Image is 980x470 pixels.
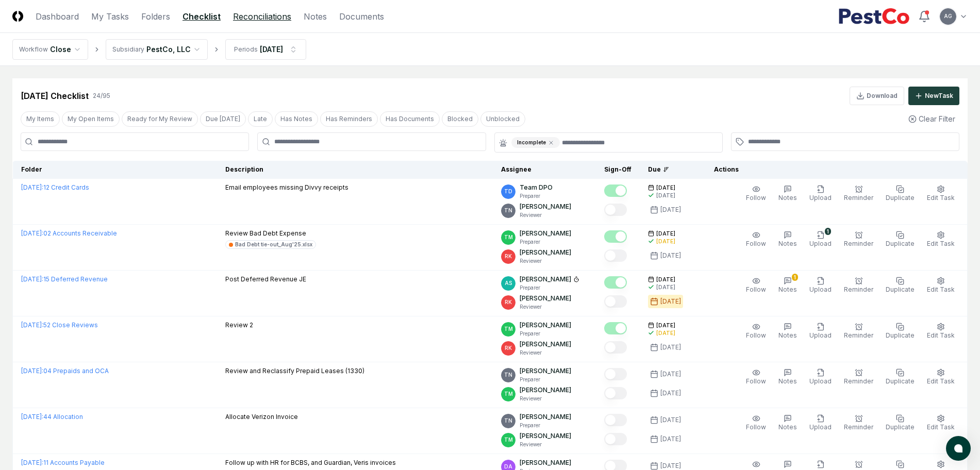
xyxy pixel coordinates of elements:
[604,276,627,289] button: Mark complete
[776,412,799,434] button: Notes
[520,183,553,192] p: Team DPO
[141,10,170,23] a: Folders
[504,233,513,241] span: TM
[927,423,955,431] span: Edit Task
[778,377,797,385] span: Notes
[648,165,689,174] div: Due
[842,412,875,434] button: Reminder
[886,240,915,247] span: Duplicate
[744,366,768,388] button: Follow
[234,45,258,54] div: Periods
[511,137,560,148] div: Incomplete
[886,423,915,431] span: Duplicate
[604,387,627,399] button: Mark complete
[660,389,681,398] div: [DATE]
[746,194,766,202] span: Follow
[339,10,384,23] a: Documents
[604,433,627,445] button: Mark complete
[21,367,109,375] a: [DATE]:04 Prepaids and OCA
[21,321,98,329] a: [DATE]:52 Close Reviews
[927,194,955,202] span: Edit Task
[493,161,596,179] th: Assignee
[807,321,834,342] button: Upload
[520,395,571,402] p: Reviewer
[21,321,43,329] span: [DATE] :
[842,229,875,250] button: Reminder
[505,253,512,260] span: RK
[807,412,834,434] button: Upload
[904,109,959,128] button: Clear Filter
[520,385,571,395] p: [PERSON_NAME]
[744,229,768,250] button: Follow
[12,39,306,60] nav: breadcrumb
[850,87,904,105] button: Download
[825,228,831,235] div: 1
[604,414,627,426] button: Mark complete
[596,161,640,179] th: Sign-Off
[844,240,873,247] span: Reminder
[442,111,478,127] button: Blocked
[842,321,875,342] button: Reminder
[844,194,873,202] span: Reminder
[927,286,955,293] span: Edit Task
[62,111,120,127] button: My Open Items
[842,183,875,205] button: Reminder
[225,321,253,330] p: Review 2
[660,415,681,425] div: [DATE]
[21,111,60,127] button: My Items
[21,413,83,421] a: [DATE]:44 Allocation
[504,325,513,333] span: TM
[520,366,571,376] p: [PERSON_NAME]
[13,161,217,179] th: Folder
[520,458,571,467] p: [PERSON_NAME]
[91,10,129,23] a: My Tasks
[842,366,875,388] button: Reminder
[520,229,571,238] p: [PERSON_NAME]
[225,240,316,249] a: Bad Debt tie-out_Aug'25.xlsx
[505,279,512,287] span: AS
[776,229,799,250] button: Notes
[809,286,832,293] span: Upload
[504,390,513,398] span: TM
[21,90,89,102] div: [DATE] Checklist
[925,366,957,388] button: Edit Task
[520,248,571,257] p: [PERSON_NAME]
[807,183,834,205] button: Upload
[944,12,952,20] span: AG
[660,370,681,379] div: [DATE]
[925,321,957,342] button: Edit Task
[660,297,681,306] div: [DATE]
[520,349,571,357] p: Reviewer
[838,8,910,25] img: PestCo logo
[656,276,675,283] span: [DATE]
[927,240,955,247] span: Edit Task
[844,423,873,431] span: Reminder
[93,91,110,100] div: 24 / 95
[520,422,571,429] p: Preparer
[746,240,766,247] span: Follow
[660,251,681,260] div: [DATE]
[746,286,766,293] span: Follow
[746,423,766,431] span: Follow
[660,343,681,352] div: [DATE]
[504,207,512,214] span: TN
[807,366,834,388] button: Upload
[884,229,917,250] button: Duplicate
[505,344,512,352] span: RK
[946,436,971,461] button: atlas-launcher
[122,111,198,127] button: Ready for My Review
[520,321,571,330] p: [PERSON_NAME]
[12,11,23,22] img: Logo
[842,275,875,296] button: Reminder
[656,230,675,238] span: [DATE]
[604,322,627,334] button: Mark complete
[656,184,675,192] span: [DATE]
[604,204,627,216] button: Mark complete
[778,240,797,247] span: Notes
[656,322,675,329] span: [DATE]
[809,331,832,339] span: Upload
[925,275,957,296] button: Edit Task
[604,249,627,262] button: Mark complete
[656,192,675,199] div: [DATE]
[776,183,799,205] button: Notes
